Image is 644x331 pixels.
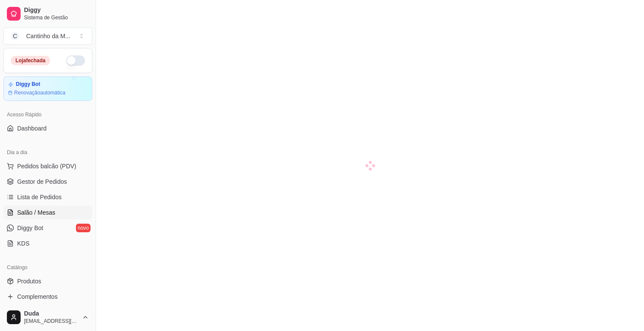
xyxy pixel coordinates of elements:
span: C [11,32,19,40]
div: Loja fechada [11,56,50,65]
button: Pedidos balcão (PDV) [3,159,92,173]
div: Dia a dia [3,146,92,159]
span: KDS [17,239,30,248]
a: Produtos [3,274,92,288]
div: Acesso Rápido [3,108,92,121]
button: Duda[EMAIL_ADDRESS][DOMAIN_NAME] [3,307,92,328]
span: [EMAIL_ADDRESS][DOMAIN_NAME] [24,318,79,325]
a: Complementos [3,290,92,304]
span: Gestor de Pedidos [17,177,67,186]
span: Sistema de Gestão [24,14,89,21]
div: Catálogo [3,261,92,274]
span: Salão / Mesas [17,208,55,217]
span: Dashboard [17,124,47,133]
a: DiggySistema de Gestão [3,3,92,24]
article: Renovação automática [14,89,65,96]
a: Diggy BotRenovaçãoautomática [3,76,92,101]
span: Lista de Pedidos [17,193,62,201]
span: Diggy Bot [17,224,43,232]
span: Diggy [24,6,89,14]
span: Complementos [17,292,57,301]
a: Lista de Pedidos [3,190,92,204]
a: KDS [3,237,92,250]
a: Salão / Mesas [3,206,92,219]
a: Diggy Botnovo [3,221,92,235]
span: Duda [24,310,79,318]
article: Diggy Bot [16,81,40,88]
div: Cantinho da M ... [26,32,70,40]
a: Dashboard [3,121,92,135]
a: Gestor de Pedidos [3,175,92,188]
button: Alterar Status [66,55,85,66]
span: Produtos [17,277,41,285]
span: Pedidos balcão (PDV) [17,162,76,170]
button: Select a team [3,27,92,45]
